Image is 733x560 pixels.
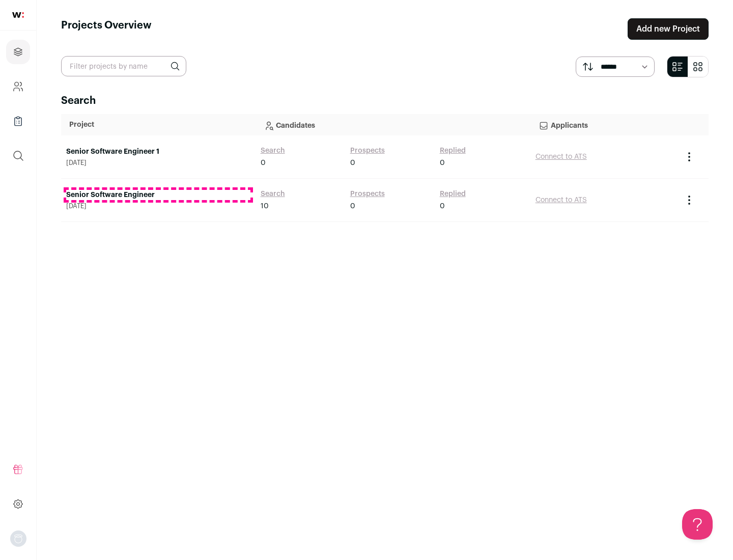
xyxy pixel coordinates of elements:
[264,115,522,135] p: Candidates
[535,153,587,160] a: Connect to ATS
[61,18,152,40] h1: Projects Overview
[61,94,709,108] h2: Search
[683,151,695,163] button: Project Actions
[350,158,355,168] span: 0
[350,189,385,199] a: Prospects
[440,158,445,168] span: 0
[69,120,247,130] p: Project
[6,74,30,99] a: Company and ATS Settings
[683,194,695,206] button: Project Actions
[261,201,269,211] span: 10
[10,530,26,547] img: nopic.png
[6,109,30,133] a: Company Lists
[66,159,250,167] span: [DATE]
[682,509,713,540] iframe: Help Scout Beacon - Open
[12,12,24,18] img: wellfound-shorthand-0d5821cbd27db2630d0214b213865d53afaa358527fdda9d0ea32b1df1b89c2c.svg
[440,146,466,156] a: Replied
[261,158,266,168] span: 0
[10,530,26,547] button: Open dropdown
[66,190,250,200] a: Senior Software Engineer
[350,146,385,156] a: Prospects
[535,197,587,204] a: Connect to ATS
[261,189,285,199] a: Search
[539,115,670,135] p: Applicants
[440,189,466,199] a: Replied
[66,202,250,210] span: [DATE]
[61,56,186,76] input: Filter projects by name
[440,201,445,211] span: 0
[6,40,30,64] a: Projects
[628,18,709,40] a: Add new Project
[350,201,355,211] span: 0
[261,146,285,156] a: Search
[66,147,250,157] a: Senior Software Engineer 1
